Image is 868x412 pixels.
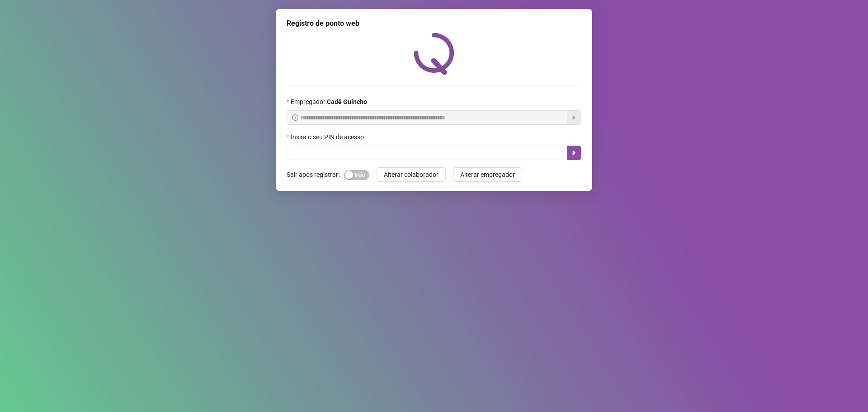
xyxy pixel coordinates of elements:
[287,167,344,182] label: Sair após registrar
[414,33,454,75] img: QRPoint
[377,167,446,182] button: Alterar colaborador
[384,170,439,180] span: Alterar colaborador
[287,18,581,29] div: Registro de ponto web
[292,114,298,121] span: info-circle
[453,167,522,182] button: Alterar empregador
[327,98,367,105] strong: Cadê Guincho
[571,149,578,156] span: caret-right
[287,132,370,142] label: Insira o seu PIN de acesso
[460,170,515,180] span: Alterar empregador
[291,97,367,107] span: Empregador :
